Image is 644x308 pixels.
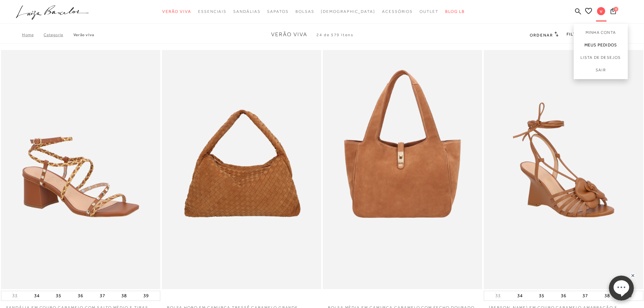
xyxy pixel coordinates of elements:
span: 24 de 579 itens [316,32,354,37]
button: 36 [559,291,568,301]
span: Ordenar [530,33,553,38]
span: Bolsas [295,9,314,14]
a: FILTRAR [567,32,590,37]
a: categoryNavScreenReaderText [382,5,413,18]
button: 33 [10,292,20,299]
img: SANDÁLIA EM COURO CARAMELO COM SALTO MÉDIO E TIRAS TRANÇADAS TRICOLOR [2,51,160,288]
button: 36 [76,291,85,301]
img: BOLSA HOBO EM CAMURÇA TRESSÊ CARAMELO GRANDE [163,51,320,288]
img: BOLSA MÉDIA EM CAMURÇA CARAMELO COM FECHO DOURADO [324,51,481,288]
button: 39 [141,291,151,301]
button: 37 [98,291,107,301]
button: 35 [54,291,63,301]
a: categoryNavScreenReaderText [162,5,191,18]
a: categoryNavScreenReaderText [295,5,314,18]
span: Acessórios [382,9,413,14]
a: categoryNavScreenReaderText [267,5,288,18]
button: 0 [609,7,618,17]
button: v [594,7,609,17]
a: SANDÁLIA ANABELA EM COURO CARAMELO AMARRAÇÃO E APLICAÇÃO FLORAL SANDÁLIA ANABELA EM COURO CARAMEL... [484,51,642,288]
span: Sandálias [233,9,260,14]
button: 38 [119,291,129,301]
span: BLOG LB [445,9,465,14]
span: v [597,7,605,15]
span: Verão Viva [271,31,307,38]
a: categoryNavScreenReaderText [420,5,438,18]
span: Verão Viva [162,9,191,14]
a: Lista de desejos [574,51,628,64]
a: categoryNavScreenReaderText [233,5,260,18]
a: Verão Viva [73,32,94,37]
span: Essenciais [198,9,226,14]
a: noSubCategoriesText [321,5,375,18]
a: Sair [574,64,628,79]
button: 34 [515,291,525,301]
a: BLOG LB [445,5,465,18]
button: 37 [580,291,590,301]
img: SANDÁLIA ANABELA EM COURO CARAMELO AMARRAÇÃO E APLICAÇÃO FLORAL [484,51,642,288]
button: 35 [537,291,546,301]
a: BOLSA MÉDIA EM CAMURÇA CARAMELO COM FECHO DOURADO BOLSA MÉDIA EM CAMURÇA CARAMELO COM FECHO DOURADO [324,51,481,288]
a: categoryNavScreenReaderText [198,5,226,18]
span: 0 [614,7,618,11]
a: Minha Conta [574,24,628,39]
span: [DEMOGRAPHIC_DATA] [321,9,375,14]
button: 34 [32,291,42,301]
a: Home [22,32,44,37]
span: Sapatos [267,9,288,14]
a: SANDÁLIA EM COURO CARAMELO COM SALTO MÉDIO E TIRAS TRANÇADAS TRICOLOR SANDÁLIA EM COURO CARAMELO ... [2,51,160,288]
a: Meus Pedidos [574,39,628,51]
a: BOLSA HOBO EM CAMURÇA TRESSÊ CARAMELO GRANDE BOLSA HOBO EM CAMURÇA TRESSÊ CARAMELO GRANDE [163,51,320,288]
button: 33 [493,292,503,299]
span: Outlet [420,9,438,14]
a: Categoria [44,32,73,37]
